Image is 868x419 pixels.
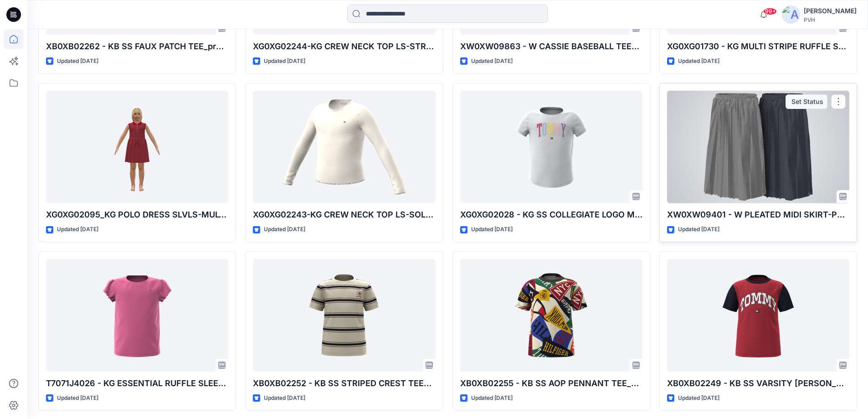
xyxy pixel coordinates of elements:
[678,225,719,234] p: Updated [DATE]
[804,16,857,23] div: PVH
[57,393,98,403] p: Updated [DATE]
[264,57,305,66] p: Updated [DATE]
[667,377,849,390] p: XB0XB02249 - KB SS VARSITY [PERSON_NAME] TEE_proto
[678,393,719,403] p: Updated [DATE]
[57,225,98,234] p: Updated [DATE]
[471,225,513,234] p: Updated [DATE]
[253,208,435,221] p: XG0XG02243-KG CREW NECK TOP LS-SOLID-V01
[678,57,719,66] p: Updated [DATE]
[46,377,228,390] p: T7071J4026 - KG ESSENTIAL RUFFLE SLEEVE TOP_proto
[460,208,642,221] p: XG0XG02028 - KG SS COLLEGIATE LOGO MULTI TEE_proto
[460,40,642,53] p: XW0XW09863 - W CASSIE BASEBALL TEE_proto
[782,5,800,24] img: avatar
[471,57,513,66] p: Updated [DATE]
[253,259,435,372] a: XB0XB02252 - KB SS STRIPED CREST TEE_proto
[460,259,642,372] a: XB0XB02255 - KB SS AOP PENNANT TEE_proto
[46,208,228,221] p: XG0XG02095_KG POLO DRESS SLVLS-MULTI_PROTO_V01
[804,5,857,16] div: [PERSON_NAME]
[57,57,98,66] p: Updated [DATE]
[460,377,642,390] p: XB0XB02255 - KB SS AOP PENNANT TEE_proto
[667,40,849,53] p: XG0XG01730 - KG MULTI STRIPE RUFFLE SLV TOP_proto
[46,40,228,53] p: XB0XB02262 - KB SS FAUX PATCH TEE_proto
[667,259,849,372] a: XB0XB02249 - KB SS VARSITY TOMMY TEE_proto
[264,225,305,234] p: Updated [DATE]
[763,8,777,15] span: 99+
[667,208,849,221] p: XW0XW09401 - W PLEATED MIDI SKIRT-PROTO V01
[667,91,849,203] a: XW0XW09401 - W PLEATED MIDI SKIRT-PROTO V01
[46,91,228,203] a: XG0XG02095_KG POLO DRESS SLVLS-MULTI_PROTO_V01
[253,377,435,390] p: XB0XB02252 - KB SS STRIPED CREST TEE_proto
[46,259,228,372] a: T7071J4026 - KG ESSENTIAL RUFFLE SLEEVE TOP_proto
[253,40,435,53] p: XG0XG02244-KG CREW NECK TOP LS-STRIPE-V01
[460,91,642,203] a: XG0XG02028 - KG SS COLLEGIATE LOGO MULTI TEE_proto
[264,393,305,403] p: Updated [DATE]
[253,91,435,203] a: XG0XG02243-KG CREW NECK TOP LS-SOLID-V01
[471,393,513,403] p: Updated [DATE]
